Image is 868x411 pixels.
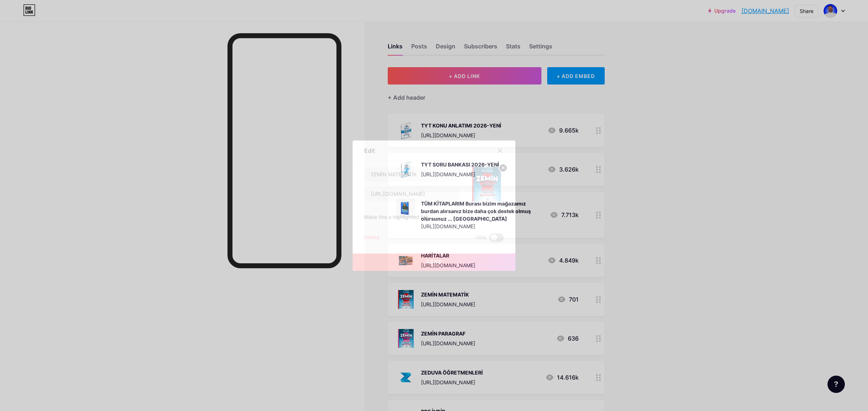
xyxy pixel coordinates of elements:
[365,187,460,201] input: URL
[365,167,460,182] input: Title
[364,233,379,242] div: Delete
[364,146,375,155] div: Edit
[353,254,515,271] button: Save
[476,233,486,242] span: Hide
[364,213,429,222] div: Make this a highlighted link
[426,259,442,265] span: Save
[469,167,504,202] img: link_thumbnail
